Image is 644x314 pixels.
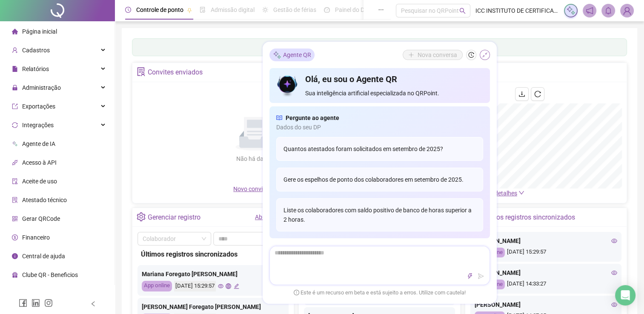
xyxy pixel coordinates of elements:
[475,300,617,309] div: [PERSON_NAME]
[273,50,281,59] img: sparkle-icon.fc2bf0ac1784a2077858766a79e2daf3.svg
[142,302,284,311] div: [PERSON_NAME] Foregato [PERSON_NAME]
[475,248,617,257] div: [DATE] 15:29:57
[273,6,316,13] span: Gestão de férias
[482,52,488,58] span: shrink
[255,214,289,220] a: Abrir registro
[476,271,486,281] button: send
[22,140,55,147] span: Agente de IA
[12,197,18,203] span: solution
[459,8,466,14] span: search
[481,210,575,225] div: Últimos registros sincronizados
[12,216,18,222] span: qrcode
[233,186,276,192] span: Novo convite
[22,159,57,166] span: Acesso à API
[475,6,559,15] span: ICC INSTITUTO DE CERTIFICACOS E CONFORMIDADES LTDA
[468,52,474,58] span: history
[611,270,617,276] span: eye
[276,168,483,191] div: Gere os espelhos de ponto dos colaboradores em setembro de 2025.
[90,301,96,307] span: left
[22,271,78,278] span: Clube QR - Beneficios
[611,238,617,244] span: eye
[200,7,206,13] span: file-done
[484,190,524,197] a: Ver detalhes down
[22,197,67,203] span: Atestado técnico
[276,113,282,123] span: read
[611,302,617,308] span: eye
[215,154,294,163] div: Não há dados
[475,268,617,277] div: [PERSON_NAME]
[19,299,27,307] span: facebook
[621,4,633,17] img: 73766
[534,91,541,97] span: reload
[22,47,50,54] span: Cadastros
[22,103,55,110] span: Exportações
[174,281,216,291] div: [DATE] 15:29:57
[12,29,18,34] span: home
[475,280,617,289] div: [DATE] 14:33:27
[22,215,60,222] span: Gerar QRCode
[12,178,18,184] span: audit
[22,84,61,91] span: Administração
[12,122,18,128] span: sync
[234,283,239,289] span: edit
[335,6,368,13] span: Painel do DP
[31,299,40,307] span: linkedin
[22,178,57,185] span: Aceite de uso
[12,85,18,91] span: lock
[586,7,593,14] span: notification
[22,122,54,128] span: Integrações
[566,6,575,15] img: sparkle-icon.fc2bf0ac1784a2077858766a79e2daf3.svg
[142,281,172,291] div: App online
[305,73,483,85] h4: Olá, eu sou o Agente QR
[12,234,18,240] span: dollar
[467,273,473,279] span: thunderbolt
[148,210,200,225] div: Gerenciar registro
[226,283,231,289] span: global
[475,236,617,245] div: [PERSON_NAME]
[518,190,524,196] span: down
[286,113,339,123] span: Pergunte ao agente
[187,8,192,13] span: pushpin
[269,49,315,61] div: Agente QR
[12,47,18,53] span: user-add
[12,66,18,72] span: file
[276,73,299,98] img: icon
[22,234,50,241] span: Financeiro
[22,253,65,260] span: Central de ajuda
[125,7,131,13] span: clock-circle
[12,160,18,166] span: api
[137,67,146,76] span: solution
[148,65,203,80] div: Convites enviados
[44,299,53,307] span: instagram
[137,212,146,221] span: setting
[615,285,635,305] div: Open Intercom Messenger
[141,249,285,260] div: Últimos registros sincronizados
[294,289,299,295] span: exclamation-circle
[403,50,463,60] button: Nova conversa
[305,88,483,98] span: Sua inteligência artificial especializada no QRPoint.
[12,253,18,259] span: info-circle
[294,288,466,297] span: Este é um recurso em beta e está sujeito a erros. Utilize com cautela!
[378,7,384,13] span: ellipsis
[276,137,483,161] div: Quantos atestados foram solicitados em setembro de 2025?
[276,123,483,132] span: Dados do seu DP
[276,198,483,231] div: Liste os colaboradores com saldo positivo de banco de horas superior a 2 horas.
[218,283,223,289] span: eye
[484,190,517,197] span: Ver detalhes
[465,271,475,281] button: thunderbolt
[22,28,57,35] span: Página inicial
[518,91,525,97] span: download
[604,7,612,14] span: bell
[211,6,255,13] span: Admissão digital
[324,7,330,13] span: dashboard
[142,269,284,279] div: Mariana Foregato [PERSON_NAME]
[12,272,18,278] span: gift
[136,6,183,13] span: Controle de ponto
[12,103,18,109] span: export
[22,66,49,72] span: Relatórios
[262,7,268,13] span: sun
